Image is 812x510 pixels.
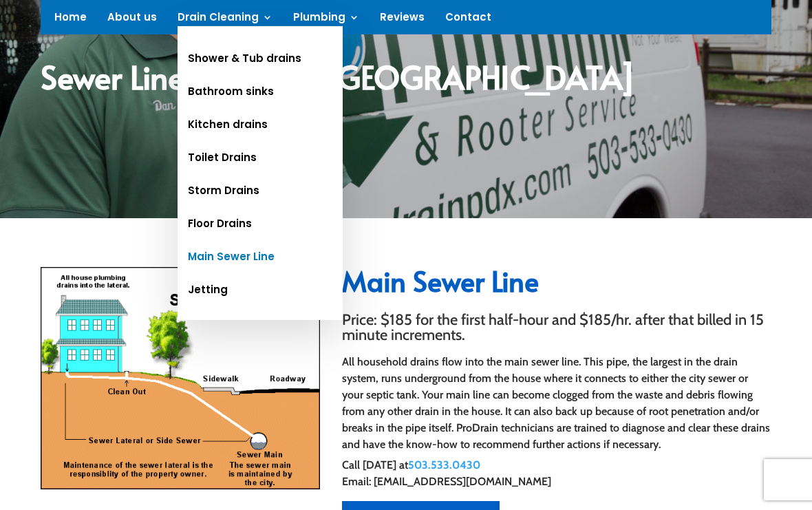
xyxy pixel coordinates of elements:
img: Typical Main Line Depiction [41,267,320,489]
a: Plumbing [293,12,359,28]
a: Bathroom sinks [178,75,343,108]
span: Main Sewer Line [342,262,539,299]
p: All household drains flow into the main sewer line. This pipe, the largest in the drain system, r... [342,354,771,453]
a: Drain Cleaning [178,12,273,28]
a: Main Sewer Line [178,240,343,273]
a: Shower & Tub drains [178,42,343,75]
a: Storm Drains [178,174,343,207]
a: Kitchen drains [178,108,343,141]
a: Home [54,12,87,28]
span: Call [DATE] at [342,458,408,471]
span: Email: [EMAIL_ADDRESS][DOMAIN_NAME] [342,475,551,488]
a: Contact [445,12,491,28]
h3: Price: $185 for the first half-hour and $185/hr. after that billed in 15 minute increments. [342,312,771,350]
h2: Sewer Line Cleaning [GEOGRAPHIC_DATA] [41,61,771,99]
a: Reviews [380,12,425,28]
a: Floor Drains [178,207,343,240]
a: Jetting [178,273,343,306]
a: Toilet Drains [178,141,343,174]
a: 503.533.0430 [408,458,480,471]
a: About us [107,12,157,28]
